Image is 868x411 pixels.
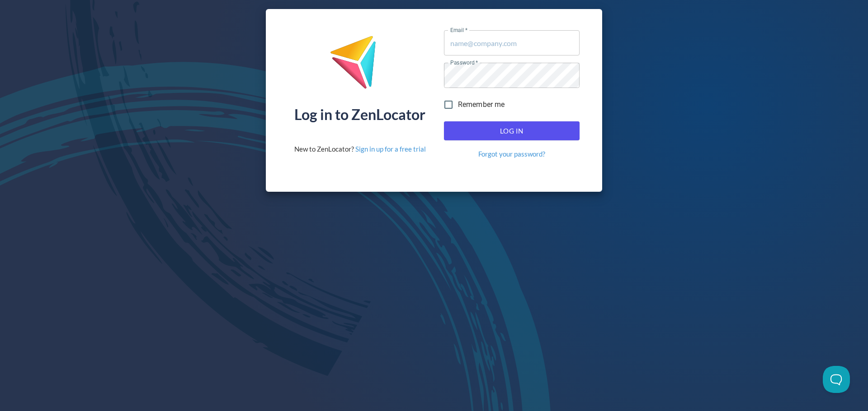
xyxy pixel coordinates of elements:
span: Remember me [458,99,505,110]
div: Log in to ZenLocator [294,107,425,122]
div: New to ZenLocator? [294,144,426,154]
button: Log In [444,121,580,140]
img: ZenLocator [330,35,390,96]
input: name@company.com [444,30,580,55]
span: Log In [454,125,570,137]
iframe: Toggle Customer Support [823,366,850,393]
a: Forgot your password? [478,149,545,159]
a: Sign in up for a free trial [355,145,426,153]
